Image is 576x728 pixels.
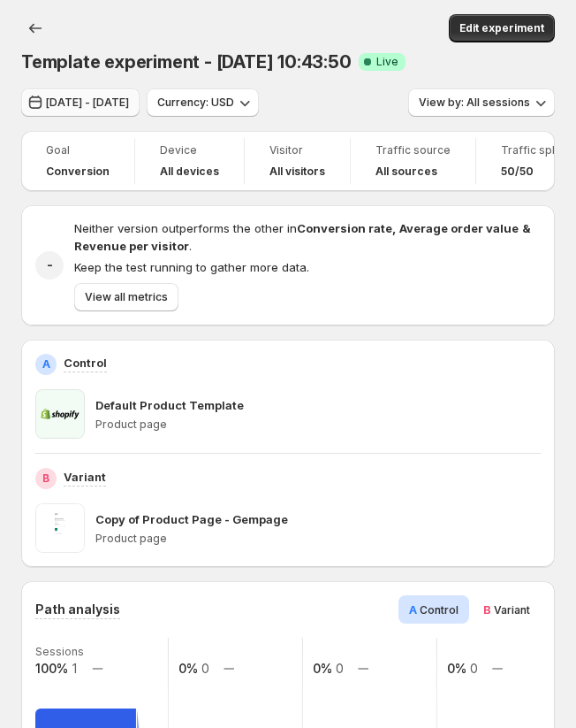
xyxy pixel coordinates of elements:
span: Edit experiment [459,21,544,35]
button: View all metrics [74,283,178,311]
img: Default Product Template [35,389,85,439]
span: Goal [46,143,110,157]
text: 1 [72,661,77,676]
button: Currency: USD [147,88,259,117]
span: A [409,602,417,617]
text: 0 [470,661,478,676]
text: 0% [313,661,332,676]
span: Variant [494,603,530,617]
span: Neither version outperforms the other in . [74,221,531,253]
span: B [483,602,491,617]
span: Traffic source [375,143,451,157]
span: Visitor [269,143,325,157]
p: Copy of Product Page - Gempage [95,510,288,528]
a: DeviceAll devices [160,142,219,180]
strong: , [392,221,396,235]
span: [DATE] - [DATE] [46,96,129,110]
button: Edit experiment [449,14,555,42]
strong: Average order value [399,221,519,235]
h2: A [42,357,50,372]
text: 0% [447,661,466,676]
span: Keep the test running to gather more data. [74,260,309,274]
p: Variant [64,468,106,486]
h2: B [42,471,49,486]
span: Conversion [46,165,110,179]
p: Default Product Template [95,396,244,414]
a: VisitorAll visitors [269,142,325,180]
strong: Revenue per visitor [74,239,189,253]
text: 0 [336,661,344,676]
button: View by: All sessions [408,88,555,117]
p: Product page [95,418,541,432]
span: Live [376,55,398,69]
a: Traffic sourceAll sources [375,142,451,180]
a: GoalConversion [46,142,110,180]
button: Back [21,14,49,42]
p: Product page [95,532,541,546]
h4: All devices [160,165,219,179]
span: 50/50 [501,165,534,179]
button: [DATE] - [DATE] [21,88,140,117]
h4: All visitors [269,165,325,179]
span: Traffic split [501,143,561,157]
img: Copy of Product Page - Gempage [35,503,85,553]
span: Template experiment - [DATE] 10:43:50 [21,51,352,73]
text: 100% [35,661,68,676]
a: Traffic split50/50 [501,142,561,180]
span: View all metrics [85,290,168,304]
text: 0% [178,661,198,676]
p: Control [64,354,107,372]
text: 0 [201,661,209,676]
span: Control [420,603,459,617]
h3: Path analysis [35,601,120,618]
span: View by: All sessions [419,96,530,110]
h4: All sources [375,165,437,179]
text: Sessions [35,645,84,658]
span: Device [160,143,219,157]
strong: Conversion rate [297,221,392,235]
strong: & [522,221,531,235]
h2: - [47,257,53,274]
span: Currency: USD [157,96,234,110]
